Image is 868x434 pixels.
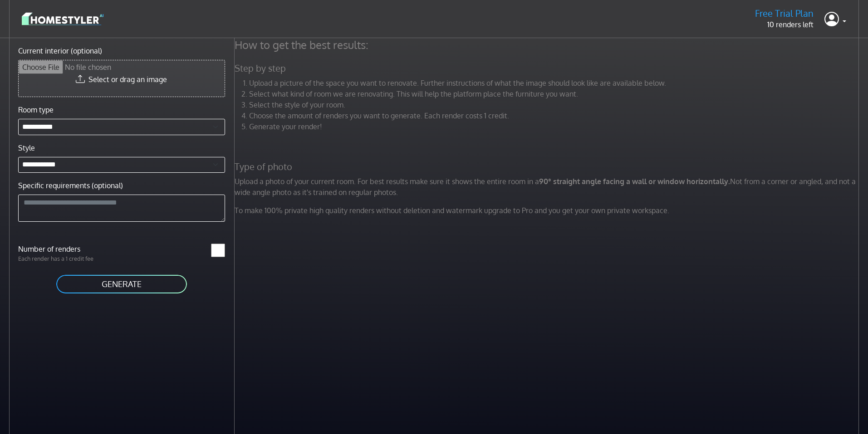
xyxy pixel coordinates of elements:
[22,11,103,27] img: logo-3de290ba35641baa71223ecac5eacb59cb85b4c7fdf211dc9aaecaaee71ea2f8.svg
[539,177,730,186] strong: 90° straight angle facing a wall or window horizontally.
[13,244,122,254] label: Number of renders
[249,110,862,121] li: Choose the amount of renders you want to generate. Each render costs 1 credit.
[18,45,102,56] label: Current interior (optional)
[249,121,862,132] li: Generate your render!
[18,180,123,191] label: Specific requirements (optional)
[249,99,862,110] li: Select the style of your room.
[229,63,867,74] h5: Step by step
[249,78,862,88] li: Upload a picture of the space you want to renovate. Further instructions of what the image should...
[229,38,867,52] h4: How to get the best results:
[13,254,122,263] p: Each render has a 1 credit fee
[755,8,814,19] h5: Free Trial Plan
[55,274,188,294] button: GENERATE
[755,19,814,30] p: 10 renders left
[229,176,867,198] p: Upload a photo of your current room. For best results make sure it shows the entire room in a Not...
[249,88,862,99] li: Select what kind of room we are renovating. This will help the platform place the furniture you w...
[18,104,54,115] label: Room type
[18,142,35,153] label: Style
[229,205,867,216] p: To make 100% private high quality renders without deletion and watermark upgrade to Pro and you g...
[229,161,867,172] h5: Type of photo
